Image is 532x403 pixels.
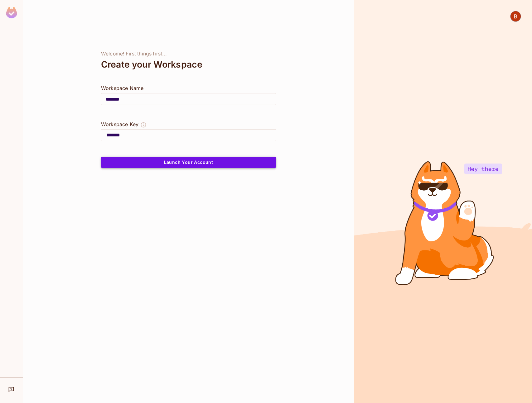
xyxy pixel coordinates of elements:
img: Bob [510,11,521,21]
div: Create your Workspace [101,57,276,72]
div: Help & Updates [4,383,18,396]
div: Welcome! First things first... [101,51,276,57]
button: The Workspace Key is unique, and serves as the identifier of your workspace. [140,121,147,129]
div: Workspace Name [101,84,276,92]
button: Launch Your Account [101,157,276,168]
div: Workspace Key [101,121,138,128]
img: SReyMgAAAABJRU5ErkJggg== [6,7,17,18]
